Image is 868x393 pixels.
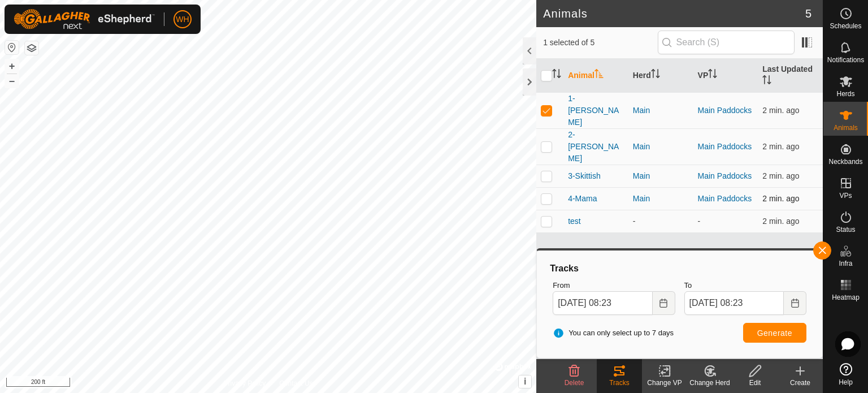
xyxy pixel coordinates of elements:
div: Create [778,378,823,388]
a: Privacy Policy [224,378,266,388]
span: Schedules [830,23,861,29]
span: 3-Skittish [568,170,601,182]
p-sorticon: Activate to sort [708,71,717,80]
button: Choose Date [784,291,806,315]
span: Neckbands [828,158,862,165]
span: Aug 29, 2025, 8:21 AM [762,106,799,115]
span: Heatmap [832,294,860,301]
app-display-virtual-paddock-transition: - [698,217,701,226]
th: Animal [563,59,628,93]
span: test [568,215,581,227]
a: Main Paddocks [698,194,752,203]
span: Delete [565,379,584,387]
div: Main [633,105,689,116]
a: Help [823,359,868,390]
span: 5 [805,5,811,22]
span: 2-[PERSON_NAME] [568,129,624,165]
label: From [553,280,675,291]
button: Choose Date [653,291,675,315]
span: Generate [757,329,792,338]
a: Main Paddocks [698,106,752,115]
button: – [5,74,19,88]
span: Help [839,379,853,386]
a: Main Paddocks [698,142,752,151]
p-sorticon: Activate to sort [651,71,660,80]
p-sorticon: Activate to sort [762,77,771,86]
div: Tracks [597,378,642,388]
span: Aug 29, 2025, 8:21 AM [762,171,799,180]
span: Aug 29, 2025, 8:21 AM [762,142,799,151]
th: VP [693,59,758,93]
div: Tracks [548,262,811,275]
div: Edit [732,378,778,388]
p-sorticon: Activate to sort [552,71,561,80]
span: Aug 29, 2025, 8:21 AM [762,194,799,203]
div: Main [633,193,689,205]
button: + [5,59,19,73]
input: Search (S) [658,31,795,54]
span: Animals [834,124,858,131]
div: Main [633,141,689,153]
button: Generate [743,323,806,343]
span: 4-Mama [568,193,597,205]
span: 1-[PERSON_NAME] [568,93,624,128]
button: Map Layers [25,41,38,55]
span: Infra [839,260,852,267]
span: VPs [839,192,852,199]
a: Main Paddocks [698,171,752,180]
img: Gallagher Logo [14,9,155,29]
span: You can only select up to 7 days [553,327,674,339]
button: i [519,375,531,388]
h2: Animals [543,7,805,20]
span: WH [176,14,189,25]
label: To [684,280,806,291]
div: Change Herd [687,378,732,388]
span: 1 selected of 5 [543,37,657,49]
span: Aug 29, 2025, 8:21 AM [762,217,799,226]
div: Change VP [642,378,687,388]
span: i [524,377,526,386]
th: Herd [628,59,693,93]
a: Contact Us [279,378,313,388]
th: Last Updated [758,59,823,93]
div: Main [633,170,689,182]
span: Status [836,226,855,233]
div: - [633,215,689,227]
p-sorticon: Activate to sort [594,71,604,80]
button: Reset Map [5,41,19,54]
span: Notifications [827,57,864,63]
span: Herds [836,90,854,97]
